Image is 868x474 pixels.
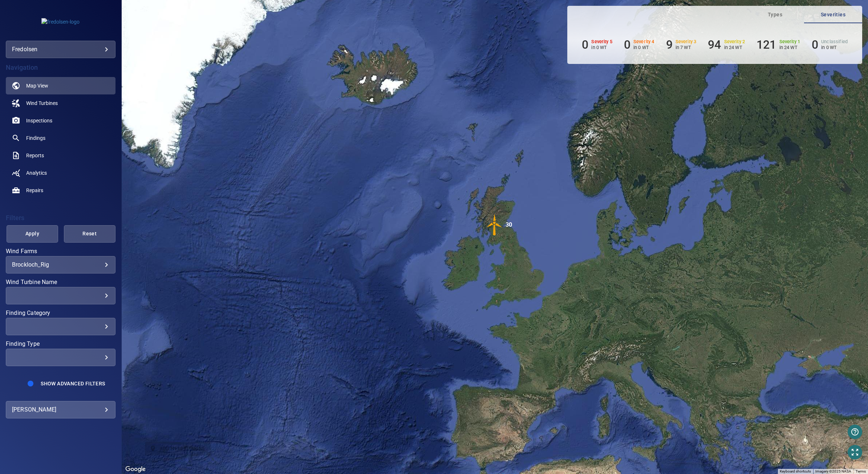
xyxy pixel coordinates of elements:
[123,465,147,474] img: Google
[821,45,848,50] p: in 0 WT
[12,261,109,268] div: Brockloch_Rig
[812,38,818,52] h6: 0
[6,41,115,58] div: fredolsen
[123,465,147,474] a: Open this area in Google Maps (opens a new window)
[624,38,630,52] h6: 0
[41,381,105,386] span: Show Advanced Filters
[6,256,115,274] div: Wind Farms
[6,341,115,347] label: Finding Type
[12,44,109,55] div: fredolsen
[6,112,115,129] a: inspections noActive
[757,38,776,52] h6: 121
[591,45,612,50] p: in 0 WT
[64,225,115,243] button: Reset
[6,318,115,335] div: Finding Category
[26,169,47,177] span: Analytics
[6,214,115,222] h4: Filters
[591,39,612,44] h6: Severity 5
[676,39,697,44] h6: Severity 3
[6,248,115,254] label: Wind Farms
[26,134,45,142] span: Findings
[6,349,115,366] div: Finding Type
[815,469,851,473] span: Imagery ©2025 NASA
[779,45,800,50] p: in 24 WT
[26,117,52,124] span: Inspections
[6,129,115,147] a: findings noActive
[484,214,506,236] img: windFarmIconCat3.svg
[7,225,58,243] button: Apply
[26,100,58,107] span: Wind Turbines
[624,38,654,52] li: Severity 4
[757,38,800,52] li: Severity 1
[6,287,115,304] div: Wind Turbine Name
[506,214,512,236] div: 30
[41,18,80,25] img: fredolsen-logo
[484,214,506,237] gmp-advanced-marker: 30
[6,310,115,316] label: Finding Category
[676,45,697,50] p: in 7 WT
[779,39,800,44] h6: Severity 1
[856,469,866,473] a: Terms (opens in new tab)
[666,38,697,52] li: Severity 3
[73,229,106,238] span: Reset
[6,164,115,182] a: analytics noActive
[708,38,745,52] li: Severity 2
[582,38,612,52] li: Severity 5
[6,77,115,94] a: map active
[16,229,49,238] span: Apply
[821,39,848,44] h6: Unclassified
[780,469,811,474] button: Keyboard shortcuts
[12,404,109,416] div: [PERSON_NAME]
[633,45,654,50] p: in 0 WT
[6,279,115,285] label: Wind Turbine Name
[26,187,43,194] span: Repairs
[582,38,588,52] h6: 0
[812,38,848,52] li: Severity Unclassified
[724,39,745,44] h6: Severity 2
[6,147,115,164] a: reports noActive
[708,38,721,52] h6: 94
[26,152,44,159] span: Reports
[6,182,115,199] a: repairs noActive
[633,39,654,44] h6: Severity 4
[6,64,115,71] h4: Navigation
[808,10,858,19] span: Severities
[724,45,745,50] p: in 24 WT
[26,82,48,89] span: Map View
[6,94,115,112] a: windturbines noActive
[36,378,109,389] button: Show Advanced Filters
[666,38,673,52] h6: 9
[750,10,800,19] span: Types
